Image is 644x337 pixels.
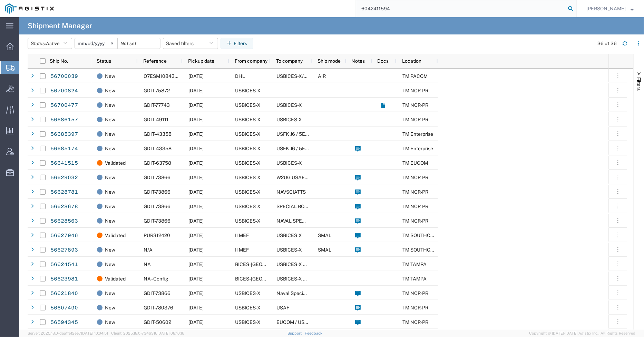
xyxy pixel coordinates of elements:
[402,160,428,166] span: TM EUCOM
[402,233,438,238] span: TM SOUTHCOM
[276,73,317,79] span: USBICES-X/APIIN
[144,290,170,296] span: GDIT-73866
[188,117,204,122] span: 09/03/2025
[235,262,300,267] span: BICES-TAMPA
[50,274,78,285] a: 56623981
[144,160,171,166] span: GDIT-63758
[50,245,78,256] a: 56627893
[105,214,115,228] span: New
[50,100,78,111] a: 56700477
[402,218,428,224] span: TM NCR-PR
[144,305,173,310] span: GDIT-780376
[46,41,60,46] span: Active
[235,131,261,137] span: USBICES-X
[50,71,78,82] a: 56706039
[235,305,261,310] span: USBICES-X
[598,40,617,47] div: 36 of 36
[188,218,204,224] span: 08/27/2025
[318,58,341,64] span: Ship mode
[50,143,78,154] a: 56685174
[188,290,204,296] span: 08/27/2025
[378,58,389,64] span: Docs
[105,315,115,329] span: New
[144,276,168,282] span: NA - Config
[144,88,170,93] span: GDIT-75872
[144,247,153,253] span: N/A
[276,160,302,166] span: USBICES-X
[318,247,331,253] span: SMAL
[587,5,626,12] span: Andrew Wacyra
[75,38,117,49] input: Not set
[50,158,78,169] a: 56641515
[276,102,302,108] span: USBICES-X
[402,117,428,122] span: TM NCR-PR
[235,58,267,64] span: From company
[318,233,331,238] span: SMAL
[105,243,115,257] span: New
[50,303,78,314] a: 56607490
[188,189,204,195] span: 08/27/2025
[50,201,78,212] a: 56628678
[188,131,204,137] span: 09/02/2025
[50,230,78,241] a: 56627946
[188,305,204,310] span: 08/26/2025
[402,262,427,267] span: TM TAMPA
[276,131,333,137] span: USFK J6 / 5EK325 KOAM
[402,276,427,282] span: TM TAMPA
[50,216,78,227] a: 56628563
[105,69,115,83] span: New
[97,58,111,64] span: Status
[276,146,333,151] span: USFK J6 / 5EK325 KOAM
[235,247,249,253] span: II MEF
[402,73,428,79] span: TM PACOM
[318,73,326,79] span: AIR
[188,160,204,166] span: 08/29/2025
[144,189,170,195] span: GDIT-73866
[188,233,204,238] span: 08/27/2025
[188,276,204,282] span: 08/27/2025
[105,170,115,185] span: New
[276,175,355,180] span: W2UG USAE SP OPS CMD EUROPE
[144,175,170,180] span: GDIT-73866
[276,204,359,209] span: SPECIAL BOAT TEAM TWENTY TWO
[144,102,170,108] span: GDIT-77743
[235,319,261,325] span: USBICES-X
[402,305,428,310] span: TM NCR-PR
[276,189,306,195] span: NAVSCIATTS
[105,272,126,286] span: Validated
[276,290,350,296] span: Naval Special Warfare Command
[28,17,92,34] h4: Shipment Manager
[144,262,151,267] span: NA
[235,88,261,93] span: USBICES-X
[105,257,115,272] span: New
[28,331,108,335] span: Server: 2025.18.0-daa1fe12ee7
[188,102,204,108] span: 09/03/2025
[636,77,642,91] span: Filters
[276,247,302,253] span: USBICES-X
[144,218,170,224] span: GDIT-73866
[276,117,302,122] span: USBICES-X
[276,233,302,238] span: USBICES-X
[144,319,171,325] span: GDIT-50602
[235,233,249,238] span: II MEF
[402,290,428,296] span: TM NCR-PR
[105,112,115,127] span: New
[50,259,78,270] a: 56624541
[288,331,305,335] a: Support
[50,129,78,140] a: 56685397
[118,38,160,49] input: Not set
[235,290,261,296] span: USBICES-X
[50,288,78,299] a: 56621840
[143,58,167,64] span: Reference
[50,172,78,183] a: 56629032
[276,276,323,282] span: USBICES-X Logistics
[402,58,421,64] span: Location
[188,262,204,267] span: 08/27/2025
[235,204,261,209] span: USBICES-X
[235,146,261,151] span: USBICES-X
[50,85,78,96] a: 56700824
[235,117,261,122] span: USBICES-X
[144,73,182,79] span: O7ESM1084305,
[188,58,214,64] span: Pickup date
[402,88,428,93] span: TM NCR-PR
